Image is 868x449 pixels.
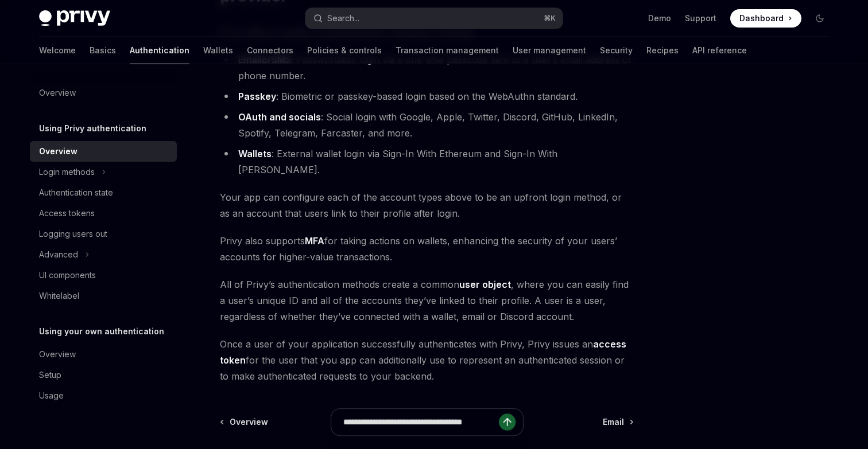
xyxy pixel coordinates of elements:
h5: Using your own authentication [39,325,164,338]
div: Setup [39,368,61,382]
input: Ask a question... [343,409,499,435]
a: Whitelabel [30,286,177,306]
button: Advanced [30,244,177,265]
button: Login methods [30,162,177,182]
li: : Social login with Google, Apple, Twitter, Discord, GitHub, LinkedIn, Spotify, Telegram, Farcast... [220,109,634,141]
a: Basics [90,37,116,64]
div: Whitelabel [39,289,79,303]
span: Your app can configure each of the account types above to be an upfront login method, or as an ac... [220,189,634,221]
div: Authentication state [39,186,113,200]
a: Transaction management [396,37,499,64]
a: Overview [30,83,177,103]
a: Demo [648,13,671,24]
a: Dashboard [730,9,801,28]
a: MFA [305,235,324,247]
span: ⌘ K [544,14,556,23]
a: OAuth and socials [238,111,321,123]
div: Usage [39,389,64,403]
a: Policies & controls [307,37,382,64]
a: Access tokens [30,203,177,224]
a: Overview [30,344,177,365]
img: dark logo [39,10,110,26]
button: Send message [499,413,516,430]
a: API reference [692,37,747,64]
a: User management [513,37,586,64]
div: Advanced [39,248,78,261]
span: Once a user of your application successfully authenticates with Privy, Privy issues an for the us... [220,336,634,384]
a: Setup [30,365,177,385]
span: All of Privy’s authentication methods create a common , where you can easily find a user’s unique... [220,276,634,325]
li: : Passwordless login via a one-time passcode sent to a user’s email address or phone number. [220,52,634,84]
button: Toggle dark mode [811,9,829,28]
a: Support [685,13,716,24]
div: Login methods [39,165,95,179]
a: Connectors [247,37,293,64]
div: Overview [39,86,76,100]
h5: Using Privy authentication [39,122,146,135]
a: Logging users out [30,224,177,244]
a: Wallets [238,148,272,160]
div: Logging users out [39,227,107,241]
a: Security [600,37,633,64]
div: Search... [327,11,359,25]
div: UI components [39,268,96,282]
span: Dashboard [739,13,784,24]
a: Passkey [238,91,276,103]
a: Usage [30,385,177,406]
div: Overview [39,348,76,361]
div: Overview [39,145,77,158]
a: user object [459,279,511,291]
li: : External wallet login via Sign-In With Ethereum and Sign-In With [PERSON_NAME]. [220,146,634,178]
a: Welcome [39,37,76,64]
a: Recipes [646,37,679,64]
button: Search...⌘K [305,8,563,29]
a: Authentication [130,37,189,64]
a: Overview [30,141,177,162]
a: Wallets [203,37,233,64]
span: Privy also supports for taking actions on wallets, enhancing the security of your users’ accounts... [220,233,634,265]
a: Authentication state [30,182,177,203]
li: : Biometric or passkey-based login based on the WebAuthn standard. [220,88,634,104]
a: UI components [30,265,177,286]
div: Access tokens [39,206,95,220]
